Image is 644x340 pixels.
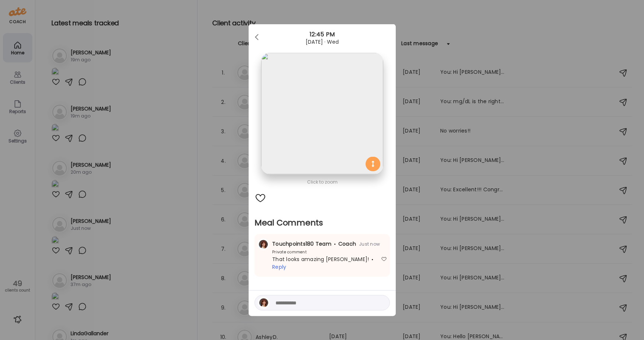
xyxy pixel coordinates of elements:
span: Touchpoints180 Team Coach [272,240,356,247]
img: avatars%2FVgMyOcVd4Yg9hlzjorsLrseI4Hn1 [259,298,269,308]
h2: Meal Comments [255,217,390,228]
span: Reply [272,263,286,271]
div: [DATE] · Wed [249,39,396,45]
img: avatars%2FVgMyOcVd4Yg9hlzjorsLrseI4Hn1 [258,239,268,250]
span: Just now [356,241,380,247]
span: That looks amazing [PERSON_NAME]! [272,256,369,263]
img: images%2F2vW1Rh9adVUdlyZJwCMpjT7wbmm1%2FSWkRl1cCZcaZCPy6WQKG%2FuoUt1UcMP3mTlqEF4uSD_1080 [261,53,383,174]
div: Click to zoom [255,178,390,187]
div: 12:45 PM [249,30,396,39]
div: Private comment [257,249,307,255]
